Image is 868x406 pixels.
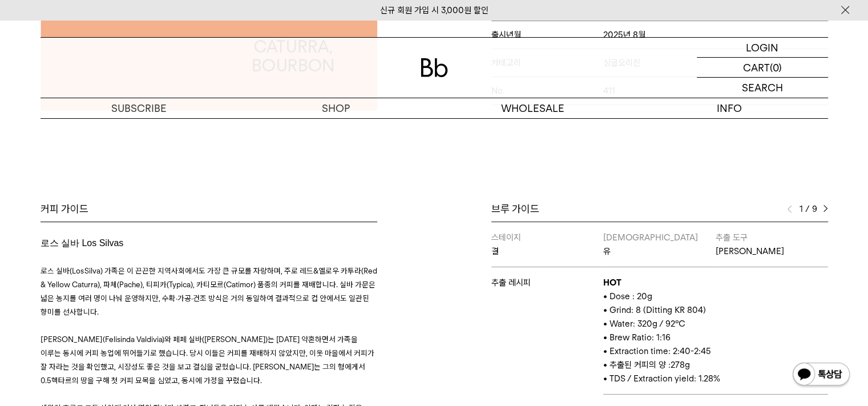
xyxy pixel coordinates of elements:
img: 카카오톡 채널 1:1 채팅 버튼 [792,361,851,389]
span: 로스 실바 Los Silvas [41,238,124,248]
img: 로고 [421,58,448,77]
p: CART [743,58,770,77]
span: • Grind: 8 (Ditting KR 804) [603,305,706,315]
span: • TDS / Extraction yield: 1.28% [603,373,720,384]
span: [DEMOGRAPHIC_DATA] [603,232,698,243]
p: SEARCH [742,78,783,98]
a: CART (0) [697,58,828,78]
span: 9 [812,202,817,216]
p: LOGIN [746,38,778,57]
p: WHOLESALE [434,98,631,118]
p: 결 [491,244,604,258]
span: • Brew Ratio: 1:16 [603,332,671,343]
a: LOGIN [697,38,828,58]
span: • Extraction time: 2:40-2:45 [603,346,711,356]
span: 추출 도구 [716,232,748,243]
p: INFO [631,98,828,118]
span: 1 [798,202,803,216]
p: 추출 레시피 [491,276,604,290]
p: 유 [603,244,716,258]
a: SUBSCRIBE [41,98,237,118]
p: (0) [770,58,782,77]
p: [PERSON_NAME] [716,244,828,258]
div: 브루 가이드 [491,202,828,216]
span: • Water: 320g / 92°C [603,319,685,329]
span: / [805,202,810,216]
span: • 추출된 커피의 양 :278g [603,360,690,370]
b: HOT [603,278,621,288]
span: [PERSON_NAME](Felisinda Valdivia)와 페페 실바([PERSON_NAME])는 [DATE] 약혼하면서 가족을 이루는 동시에 커피 농업에 뛰어들기로 했습... [41,335,374,385]
span: 스테이지 [491,232,521,243]
span: 로스 실바(Los Silva) 가족은 이 끈끈한 지역사회에서도 가장 큰 규모를 자랑하며, 주로 레드&옐로우 카투라(Red & Yellow Caturra), 파체(Pache),... [41,266,377,316]
span: • Dose : 20g [603,291,652,302]
a: 신규 회원 가입 시 3,000원 할인 [380,5,488,15]
div: 커피 가이드 [41,202,377,216]
a: SHOP [237,98,434,118]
